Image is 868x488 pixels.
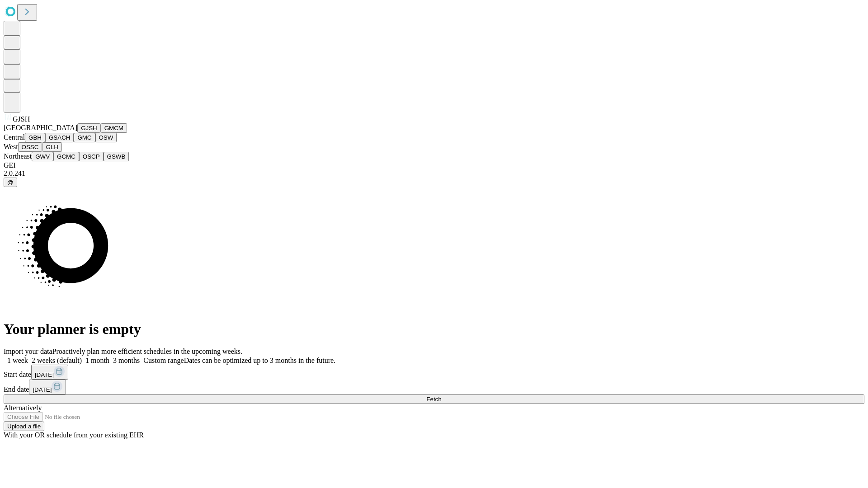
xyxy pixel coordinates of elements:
[42,142,61,152] button: GLH
[4,431,144,439] span: With your OR schedule from your existing EHR
[4,143,18,150] span: West
[4,152,32,160] span: Northeast
[45,133,74,142] button: GSACH
[4,178,17,187] button: @
[104,152,129,161] button: GSWB
[4,394,864,404] button: Fetch
[4,404,42,412] span: Alternatively
[32,152,53,161] button: GWV
[95,133,117,142] button: OSW
[4,365,864,380] div: Start date
[143,357,184,364] span: Custom range
[33,386,52,393] span: [DATE]
[18,142,42,152] button: OSSC
[113,357,140,364] span: 3 months
[4,169,864,178] div: 2.0.241
[74,133,95,142] button: GMC
[85,357,109,364] span: 1 month
[4,380,864,394] div: End date
[35,371,54,378] span: [DATE]
[101,123,127,133] button: GMCM
[31,365,68,380] button: [DATE]
[32,357,82,364] span: 2 weeks (default)
[184,357,335,364] span: Dates can be optimized up to 3 months in the future.
[4,321,864,338] h1: Your planner is empty
[79,152,104,161] button: OSCP
[426,396,441,403] span: Fetch
[53,152,79,161] button: GCMC
[25,133,45,142] button: GBH
[29,380,66,394] button: [DATE]
[52,347,242,355] span: Proactively plan more efficient schedules in the upcoming weeks.
[4,347,52,355] span: Import your data
[13,115,30,123] span: GJSH
[4,133,25,141] span: Central
[77,123,101,133] button: GJSH
[4,422,44,431] button: Upload a file
[7,179,14,186] span: @
[4,161,864,169] div: GEI
[7,357,28,364] span: 1 week
[4,124,77,131] span: [GEOGRAPHIC_DATA]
